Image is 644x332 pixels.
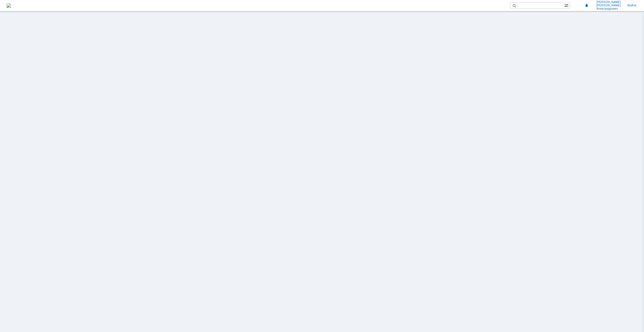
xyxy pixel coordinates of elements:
a: Перейти на домашнюю страницу [7,3,11,8]
img: logo [7,3,11,8]
span: [PERSON_NAME] [596,1,621,4]
span: Расширенный поиск [564,2,570,8]
span: Александрович [596,7,621,10]
span: [PERSON_NAME] [596,4,621,7]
